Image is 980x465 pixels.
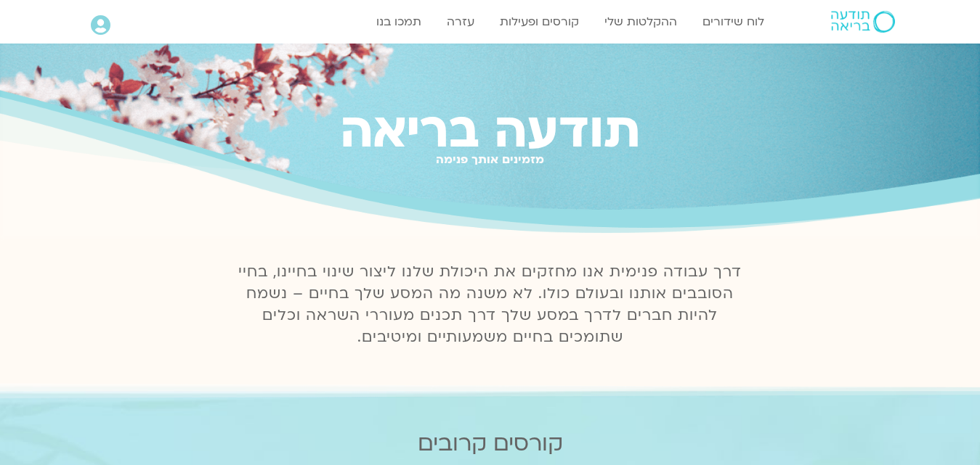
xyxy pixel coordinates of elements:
[230,261,750,348] p: דרך עבודה פנימית אנו מחזקים את היכולת שלנו ליצור שינוי בחיינו, בחיי הסובבים אותנו ובעולם כולו. לא...
[831,11,895,33] img: תודעה בריאה
[440,8,482,36] a: עזרה
[493,8,586,36] a: קורסים ופעילות
[369,8,429,36] a: תמכו בנו
[695,8,772,36] a: לוח שידורים
[597,8,684,36] a: ההקלטות שלי
[38,431,943,456] h2: קורסים קרובים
